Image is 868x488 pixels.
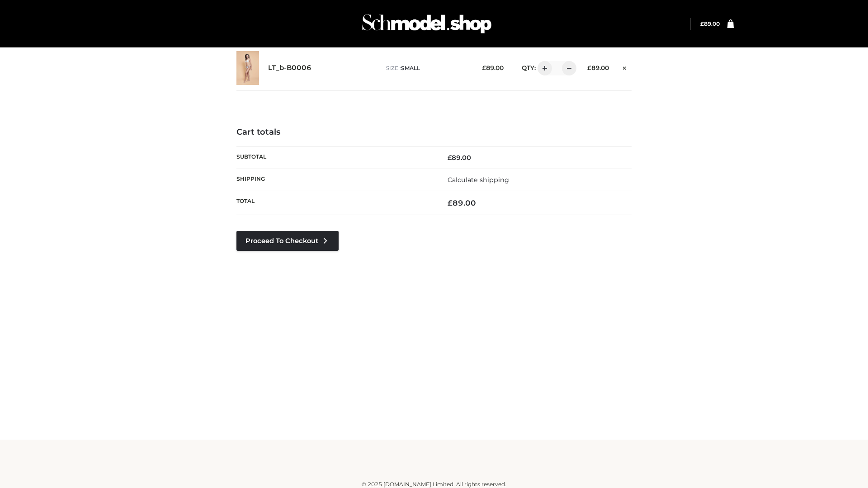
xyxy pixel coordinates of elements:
th: Subtotal [236,146,434,169]
a: £89.00 [700,20,720,27]
th: Total [236,191,434,215]
bdi: 89.00 [482,64,504,71]
a: Remove this item [618,61,632,73]
a: Proceed to Checkout [236,231,339,251]
span: £ [482,64,486,71]
th: Shipping [236,169,434,191]
span: £ [700,20,704,27]
p: size : [386,64,468,72]
img: Schmodel Admin 964 [359,6,495,42]
span: £ [448,154,452,162]
bdi: 89.00 [700,20,720,27]
span: £ [587,64,591,71]
span: SMALL [401,65,420,71]
div: QTY: [513,61,573,75]
bdi: 89.00 [448,154,471,162]
span: £ [448,198,453,207]
a: Calculate shipping [448,176,509,184]
bdi: 89.00 [587,64,609,71]
bdi: 89.00 [448,198,476,207]
h4: Cart totals [236,127,632,137]
a: LT_b-B0006 [268,64,311,72]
